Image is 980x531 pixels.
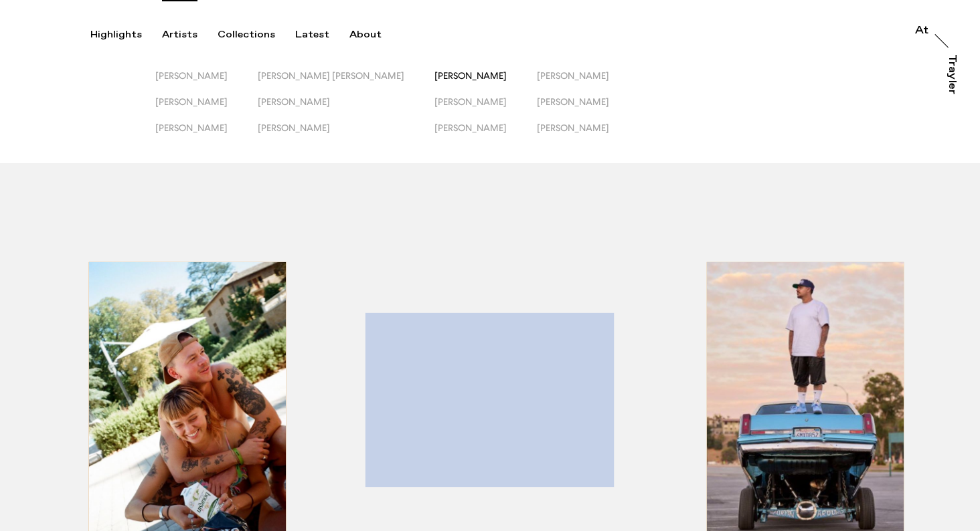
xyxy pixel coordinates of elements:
span: [PERSON_NAME] [537,70,609,81]
button: Collections [218,29,295,41]
button: About [349,29,402,41]
button: [PERSON_NAME] [537,70,639,96]
span: [PERSON_NAME] [155,70,228,81]
span: [PERSON_NAME] [155,122,228,133]
div: Highlights [90,29,142,41]
div: Collections [218,29,275,41]
button: [PERSON_NAME] [PERSON_NAME] [258,70,434,96]
span: [PERSON_NAME] [434,96,507,107]
span: [PERSON_NAME] [PERSON_NAME] [258,70,404,81]
div: Trayler [947,54,957,94]
button: [PERSON_NAME] [434,122,537,148]
span: [PERSON_NAME] [155,96,228,107]
span: [PERSON_NAME] [434,122,507,133]
span: [PERSON_NAME] [258,122,330,133]
button: Artists [162,29,218,41]
button: [PERSON_NAME] [258,96,434,122]
div: About [349,29,382,41]
a: Trayler [944,54,957,109]
span: [PERSON_NAME] [258,96,330,107]
button: [PERSON_NAME] [155,96,258,122]
button: Highlights [90,29,162,41]
button: [PERSON_NAME] [434,70,537,96]
a: At [915,25,928,39]
button: [PERSON_NAME] [537,96,639,122]
button: [PERSON_NAME] [258,122,434,148]
div: Artists [162,29,197,41]
button: [PERSON_NAME] [155,70,258,96]
button: [PERSON_NAME] [155,122,258,148]
span: [PERSON_NAME] [537,96,609,107]
button: [PERSON_NAME] [537,122,639,148]
span: [PERSON_NAME] [434,70,507,81]
button: [PERSON_NAME] [434,96,537,122]
div: Latest [295,29,329,41]
span: [PERSON_NAME] [537,122,609,133]
button: Latest [295,29,349,41]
